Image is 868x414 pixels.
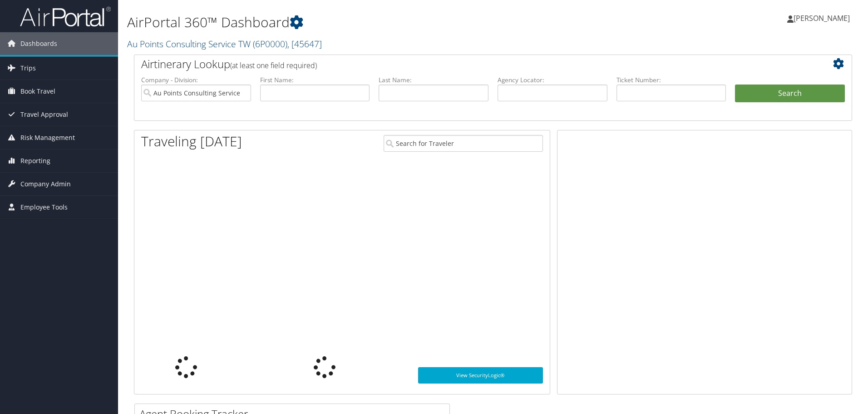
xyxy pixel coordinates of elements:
[127,38,322,50] a: Au Points Consulting Service TW
[384,135,543,152] input: Search for Traveler
[498,75,607,85] label: Agency Locator:
[20,196,68,219] span: Employee Tools
[287,38,322,50] span: , [ 45647 ]
[230,60,317,70] span: (at least one field required)
[20,150,50,172] span: Reporting
[127,13,615,32] h1: AirPortal 360™ Dashboard
[141,75,251,85] label: Company - Division:
[20,173,71,195] span: Company Admin
[20,6,111,27] img: airportal-logo.png
[20,32,57,55] span: Dashboards
[787,5,859,32] a: [PERSON_NAME]
[379,75,488,85] label: Last Name:
[260,75,370,85] label: First Name:
[418,367,543,384] a: View SecurityLogic®
[20,57,36,80] span: Trips
[253,38,287,50] span: ( 6P0000 )
[20,80,55,103] span: Book Travel
[141,56,785,72] h2: Airtinerary Lookup
[794,13,850,23] span: [PERSON_NAME]
[141,132,242,151] h1: Traveling [DATE]
[735,85,845,103] button: Search
[20,126,75,149] span: Risk Management
[20,103,68,126] span: Travel Approval
[616,75,726,85] label: Ticket Number:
